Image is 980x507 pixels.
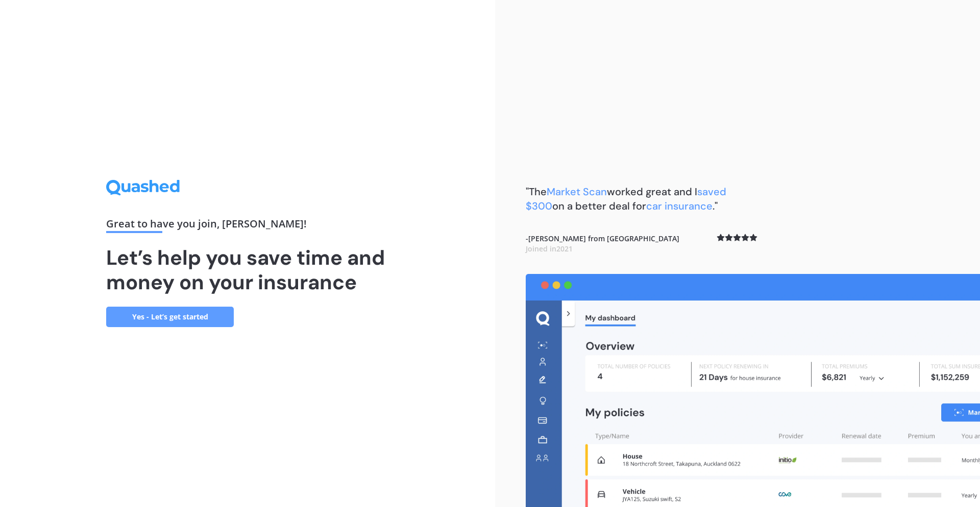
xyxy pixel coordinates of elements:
[646,199,713,213] span: car insurance
[547,185,607,198] span: Market Scan
[106,245,389,294] h1: Let’s help you save time and money on your insurance
[526,274,980,507] img: dashboard.webp
[526,185,726,213] span: saved $300
[106,307,234,327] a: Yes - Let’s get started
[526,185,726,213] b: "The worked great and I on a better deal for ."
[106,219,389,233] div: Great to have you join , [PERSON_NAME] !
[526,244,573,253] span: Joined in 2021
[526,234,679,253] b: - [PERSON_NAME] from [GEOGRAPHIC_DATA]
